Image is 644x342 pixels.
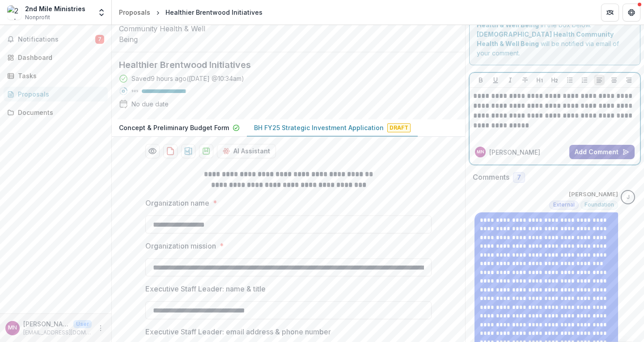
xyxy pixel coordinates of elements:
h2: Healthier Brentwood Initiatives [119,59,444,70]
p: BH FY25 Strategic Investment Application [254,123,384,132]
p: Executive Staff Leader: name & title [145,283,266,294]
p: 98 % [131,88,138,94]
button: More [95,323,106,334]
a: Tasks [4,68,108,83]
button: Underline [490,75,501,85]
button: Bold [475,75,486,85]
button: Ordered List [579,75,590,85]
button: download-proposal [181,144,195,158]
button: AI Assistant [217,144,276,158]
p: Executive Staff Leader: email address & phone number [145,326,331,337]
div: No due date [131,99,169,109]
nav: breadcrumb [115,6,266,19]
p: [PERSON_NAME] [23,319,70,329]
button: Strike [520,75,530,85]
button: Partners [601,4,619,21]
a: Proposals [4,87,108,101]
button: Align Left [594,75,605,85]
button: download-proposal [199,144,213,158]
p: [PERSON_NAME] [569,190,618,199]
a: Dashboard [4,50,108,65]
span: Nonprofit [25,13,50,21]
span: Notifications [18,36,95,43]
button: Get Help [623,4,640,21]
div: 2nd Mile Ministries [25,4,85,13]
button: Notifications7 [4,32,108,46]
button: Bullet List [564,75,575,85]
p: [PERSON_NAME] [489,148,540,157]
div: Marc Nettleton [8,325,17,331]
button: Align Right [623,75,634,85]
div: Dashboard [18,53,101,62]
button: Add Comment [569,145,635,159]
p: Organization name [145,198,209,208]
span: Draft [387,123,411,132]
div: Proposals [119,8,150,17]
button: Italicize [505,75,516,85]
button: Preview 686e7863-a95f-4698-a5b8-65764cd11eed-1.pdf [145,144,160,158]
span: Foundation [585,202,614,208]
a: Documents [4,105,108,120]
p: Concept & Preliminary Budget Form [119,123,229,132]
div: Marc Nettleton [477,150,484,154]
div: Saved 9 hours ago ( [DATE] @ 10:34am ) [131,74,244,83]
img: 2nd Mile Ministries [7,5,21,20]
div: Tasks [18,71,101,80]
div: Proposals [18,89,101,99]
button: Heading 1 [534,75,545,85]
span: 7 [517,174,521,182]
p: Organization mission [145,241,216,251]
strong: [DEMOGRAPHIC_DATA] Health Community Health & Well Being [477,30,614,47]
button: Open entity switcher [95,4,108,21]
h2: Comments [473,173,509,182]
p: [EMAIL_ADDRESS][DOMAIN_NAME] [23,329,92,337]
div: Jennifer [627,194,630,200]
div: Healthier Brentwood Initiatives [165,8,263,17]
button: Heading 2 [549,75,560,85]
span: 7 [95,35,104,44]
div: Documents [18,108,101,117]
img: Baptist Health Community Health & Well Being [119,13,208,45]
a: Proposals [115,6,154,19]
span: External [553,202,575,208]
button: Align Center [609,75,619,85]
button: download-proposal [163,144,178,158]
p: User [73,320,92,328]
